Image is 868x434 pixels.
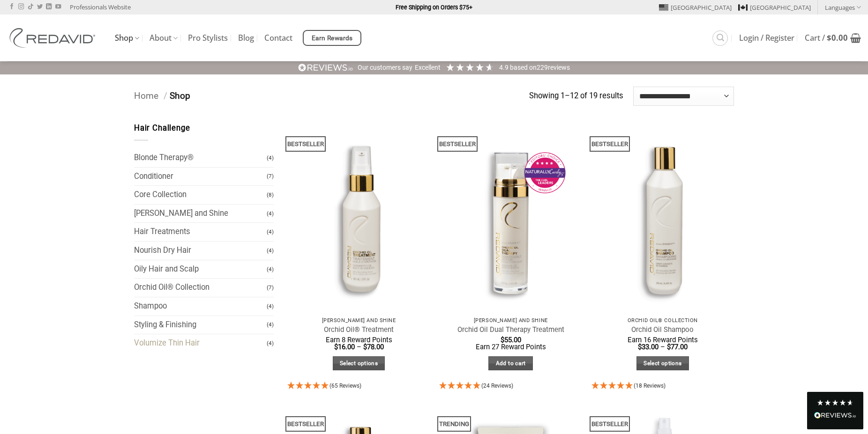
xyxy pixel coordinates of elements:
span: (4) [267,261,274,278]
a: Follow on TikTok [28,4,33,10]
span: (4) [267,243,274,259]
span: Earn 27 Reward Points [476,343,546,351]
a: Blog [238,29,254,46]
span: reviews [548,64,570,71]
a: Shop [115,29,139,47]
div: 4.95 Stars - 65 Reviews [287,380,430,393]
a: Select options for “Orchid Oil® Treatment” [333,356,385,371]
span: (4) [267,206,274,222]
span: Login / Register [739,34,794,42]
a: Follow on Facebook [9,4,15,10]
img: REDAVID Orchid Oil Dual Therapy ~ Award Winning Curl Care [439,122,582,312]
span: (4) [267,335,274,352]
bdi: 33.00 [638,343,658,351]
span: $ [638,343,642,351]
bdi: 0.00 [827,32,848,43]
p: [PERSON_NAME] and Shine [292,317,426,324]
nav: Breadcrumb [134,89,529,103]
span: (18 Reviews) [634,383,666,389]
span: Earn Rewards [312,33,353,44]
a: Orchid Oil Dual Therapy Treatment [457,325,564,334]
span: (65 Reviews) [329,383,361,389]
select: Shop order [633,87,734,105]
div: 4.94 Stars - 18 Reviews [591,380,734,393]
a: [GEOGRAPHIC_DATA] [738,0,811,15]
div: 4.92 Stars - 24 Reviews [439,380,582,393]
span: Cart / [805,34,848,42]
bdi: 78.00 [363,343,384,351]
a: Pro Stylists [188,29,228,46]
p: Orchid Oil® Collection [596,317,730,324]
span: Based on [510,64,537,71]
a: Follow on Instagram [18,4,24,10]
a: Home [134,90,158,101]
span: (4) [267,224,274,240]
span: (7) [267,280,274,296]
div: Read All Reviews [807,392,863,429]
span: (4) [267,150,274,166]
a: Shampoo [134,297,267,316]
a: Follow on Twitter [37,4,43,10]
bdi: 55.00 [501,336,521,344]
div: Our customers say [358,63,412,73]
strong: Free Shipping on Orders $75+ [396,4,472,11]
p: Showing 1–12 of 19 results [529,90,623,103]
a: Login / Register [739,29,794,46]
a: Follow on YouTube [55,4,61,10]
span: Earn 8 Reward Points [326,336,392,344]
span: (24 Reviews) [481,383,513,389]
div: Read All Reviews [814,410,856,422]
a: Follow on LinkedIn [46,4,52,10]
span: $ [334,343,338,351]
span: $ [363,343,367,351]
a: Hair Treatments [134,223,267,241]
span: Earn 16 Reward Points [628,336,698,344]
a: View cart [805,28,861,48]
a: Search [712,30,728,46]
div: 4.91 Stars [445,62,494,72]
span: 229 [537,64,548,71]
a: [PERSON_NAME] and Shine [134,205,267,223]
span: – [660,343,665,351]
a: Orchid Oil Shampoo [631,325,694,334]
img: REVIEWS.io [814,412,856,419]
span: / [164,90,167,101]
a: Blonde Therapy® [134,149,267,167]
a: Earn Rewards [303,30,361,46]
a: Add to cart: “Orchid Oil Dual Therapy Treatment” [488,356,533,371]
span: (7) [267,168,274,184]
span: (4) [267,298,274,315]
a: Oily Hair and Scalp [134,260,267,279]
a: Languages [825,0,861,14]
bdi: 77.00 [667,343,688,351]
img: REDAVID Orchid Oil Shampoo [591,122,734,312]
span: 4.9 [499,64,510,71]
span: $ [501,336,504,344]
a: Orchid Oil® Collection [134,279,267,297]
a: Nourish Dry Hair [134,242,267,260]
span: (4) [267,316,274,333]
a: Volumize Thin Hair [134,334,267,353]
span: $ [827,32,831,43]
img: REDAVID Orchid Oil Treatment 90ml [287,122,430,312]
a: About [150,29,178,47]
div: Excellent [415,63,441,73]
a: Orchid Oil® Treatment [324,325,394,334]
span: (8) [267,187,274,203]
p: [PERSON_NAME] and Shine [444,317,577,324]
bdi: 16.00 [334,343,355,351]
img: REDAVID Salon Products | United States [7,28,101,48]
a: Contact [264,29,292,46]
a: [GEOGRAPHIC_DATA] [659,0,732,15]
a: Conditioner [134,168,267,186]
div: 4.8 Stars [816,399,854,406]
a: Select options for “Orchid Oil Shampoo” [636,356,689,371]
a: Core Collection [134,186,267,204]
span: – [357,343,361,351]
a: Styling & Finishing [134,316,267,334]
img: REVIEWS.io [298,63,353,72]
span: $ [667,343,671,351]
span: Hair Challenge [134,124,190,132]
